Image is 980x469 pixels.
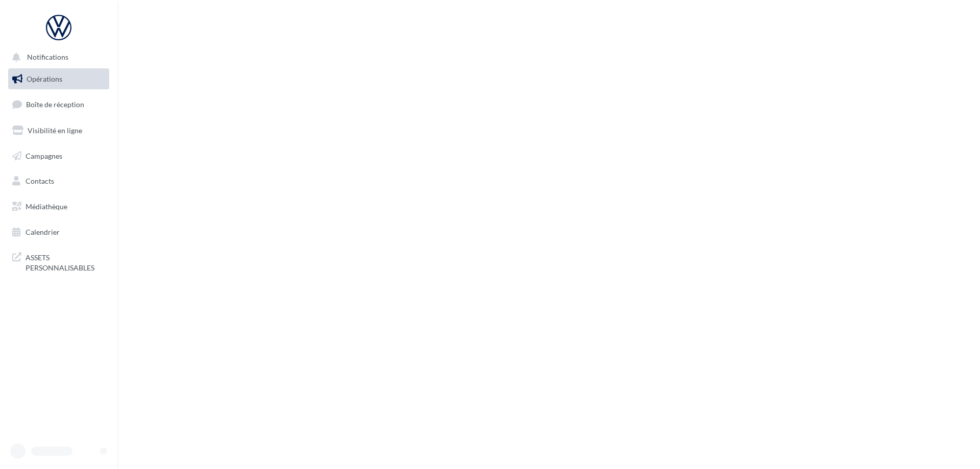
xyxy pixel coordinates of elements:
a: ASSETS PERSONNALISABLES [6,246,111,277]
span: Visibilité en ligne [28,126,82,135]
a: Campagnes [6,145,111,167]
span: Notifications [27,53,68,62]
a: Contacts [6,170,111,192]
a: Boîte de réception [6,93,111,115]
span: Opérations [27,75,62,83]
span: Médiathèque [26,202,67,211]
span: Boîte de réception [26,100,84,109]
span: Calendrier [26,228,60,236]
span: Campagnes [26,151,62,160]
a: Médiathèque [6,196,111,217]
span: ASSETS PERSONNALISABLES [26,251,105,273]
a: Visibilité en ligne [6,120,111,141]
a: Opérations [6,68,111,90]
a: Calendrier [6,221,111,243]
span: Contacts [26,177,54,185]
